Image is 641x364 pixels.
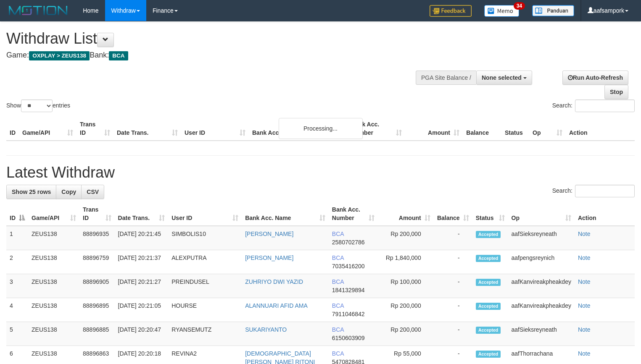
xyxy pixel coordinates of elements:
[552,185,635,197] label: Search:
[575,100,635,112] input: Search:
[6,298,28,322] td: 4
[245,278,303,285] a: ZUHRIYO DWI YAZID
[28,274,79,298] td: ZEUS138
[79,202,115,226] th: Trans ID: activate to sort column ascending
[168,298,242,322] td: HOURSE
[87,189,99,195] span: CSV
[115,226,169,250] td: [DATE] 20:21:45
[29,51,90,60] span: OXPLAY > ZEUS138
[6,100,70,112] label: Show entries
[6,185,56,199] a: Show 25 rows
[532,5,574,16] img: panduan.png
[79,274,115,298] td: 88896905
[115,322,169,346] td: [DATE] 20:20:47
[484,5,520,17] img: Button%20Memo.svg
[332,302,344,309] span: BCA
[6,117,19,141] th: ID
[434,274,472,298] td: -
[332,239,365,246] span: Copy 2580702786 to clipboard
[6,226,28,250] td: 1
[242,202,329,226] th: Bank Acc. Name: activate to sort column ascending
[168,250,242,274] td: ALEXPUTRA
[12,189,51,195] span: Show 25 rows
[332,311,365,317] span: Copy 7911046842 to clipboard
[332,350,344,357] span: BCA
[378,322,434,346] td: Rp 200,000
[514,2,525,10] span: 34
[405,117,463,141] th: Amount
[578,230,591,237] a: Note
[6,51,419,60] h4: Game: Bank:
[476,71,532,85] button: None selected
[168,226,242,250] td: SIMBOLIS10
[578,254,591,261] a: Note
[508,322,575,346] td: aafSieksreyneath
[61,189,76,195] span: Copy
[482,74,522,81] span: None selected
[6,322,28,346] td: 5
[168,274,242,298] td: PREINDUSEL
[56,185,82,199] a: Copy
[6,164,635,181] h1: Latest Withdraw
[6,202,28,226] th: ID: activate to sort column descending
[329,202,378,226] th: Bank Acc. Number: activate to sort column ascending
[76,117,113,141] th: Trans ID
[6,4,70,17] img: MOTION_logo.png
[578,302,591,309] a: Note
[378,202,434,226] th: Amount: activate to sort column ascending
[566,117,635,141] th: Action
[81,185,104,199] a: CSV
[476,303,501,310] span: Accepted
[6,30,419,47] h1: Withdraw List
[476,231,501,238] span: Accepted
[6,250,28,274] td: 2
[28,250,79,274] td: ZEUS138
[434,298,472,322] td: -
[249,117,348,141] th: Bank Acc. Name
[332,326,344,333] span: BCA
[434,322,472,346] td: -
[348,117,405,141] th: Bank Acc. Number
[508,202,575,226] th: Op: activate to sort column ascending
[168,202,242,226] th: User ID: activate to sort column ascending
[508,274,575,298] td: aafKanvireakpheakdey
[476,351,501,358] span: Accepted
[575,202,635,226] th: Action
[6,274,28,298] td: 3
[181,117,249,141] th: User ID
[28,226,79,250] td: ZEUS138
[28,298,79,322] td: ZEUS138
[434,202,472,226] th: Balance: activate to sort column ascending
[332,263,365,270] span: Copy 7035416200 to clipboard
[245,302,308,309] a: ALANNUARI AFID AMA
[279,118,363,139] div: Processing...
[113,117,181,141] th: Date Trans.
[508,298,575,322] td: aafKanvireakpheakdey
[476,327,501,334] span: Accepted
[79,250,115,274] td: 88896759
[578,350,591,357] a: Note
[378,226,434,250] td: Rp 200,000
[378,250,434,274] td: Rp 1,840,000
[79,298,115,322] td: 88896895
[21,100,53,112] select: Showentries
[529,117,566,141] th: Op
[378,274,434,298] td: Rp 100,000
[416,71,476,85] div: PGA Site Balance /
[109,51,128,60] span: BCA
[501,117,529,141] th: Status
[168,322,242,346] td: RYANSEMUTZ
[115,250,169,274] td: [DATE] 20:21:37
[79,322,115,346] td: 88896885
[28,202,79,226] th: Game/API: activate to sort column ascending
[508,226,575,250] td: aafSieksreyneath
[575,185,635,197] input: Search:
[562,71,628,85] a: Run Auto-Refresh
[578,326,591,333] a: Note
[578,278,591,285] a: Note
[430,5,472,17] img: Feedback.jpg
[472,202,508,226] th: Status: activate to sort column ascending
[245,230,293,237] a: [PERSON_NAME]
[115,274,169,298] td: [DATE] 20:21:27
[332,335,365,341] span: Copy 6150603909 to clipboard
